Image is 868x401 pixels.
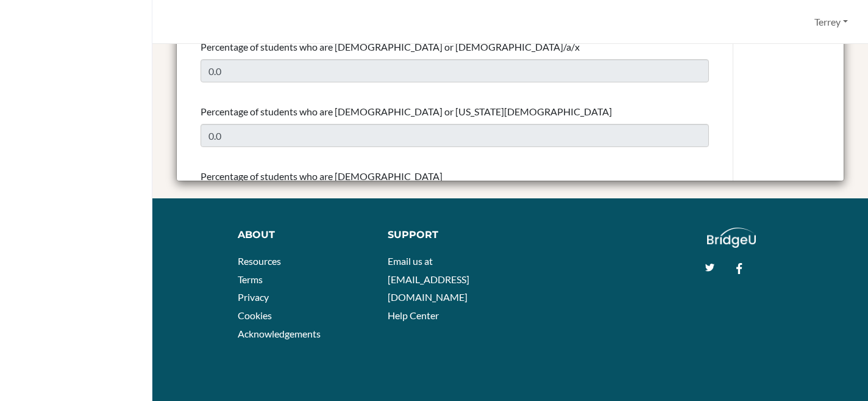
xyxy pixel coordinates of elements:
button: Terrey [809,10,853,34]
img: logo_white@2x-f4f0deed5e89b7ecb1c2cc34c3e3d731f90f0f143d5ea2071677605dd97b5244.png [707,228,756,248]
span: Percentage of students who are [DEMOGRAPHIC_DATA] or [US_STATE][DEMOGRAPHIC_DATA] [201,106,612,117]
a: Resources [238,255,281,267]
div: About [238,228,360,242]
a: Help Center [388,309,439,321]
a: Cookies [238,309,272,321]
div: Support [388,228,499,242]
a: Terms [238,273,263,285]
a: Privacy [238,291,269,303]
span: Percentage of students who are [DEMOGRAPHIC_DATA] [201,170,443,182]
span: Percentage of students who are [DEMOGRAPHIC_DATA] or [DEMOGRAPHIC_DATA]/a/x [201,41,580,52]
a: Acknowledgements [238,328,321,339]
a: Email us at [EMAIL_ADDRESS][DOMAIN_NAME] [388,255,469,303]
